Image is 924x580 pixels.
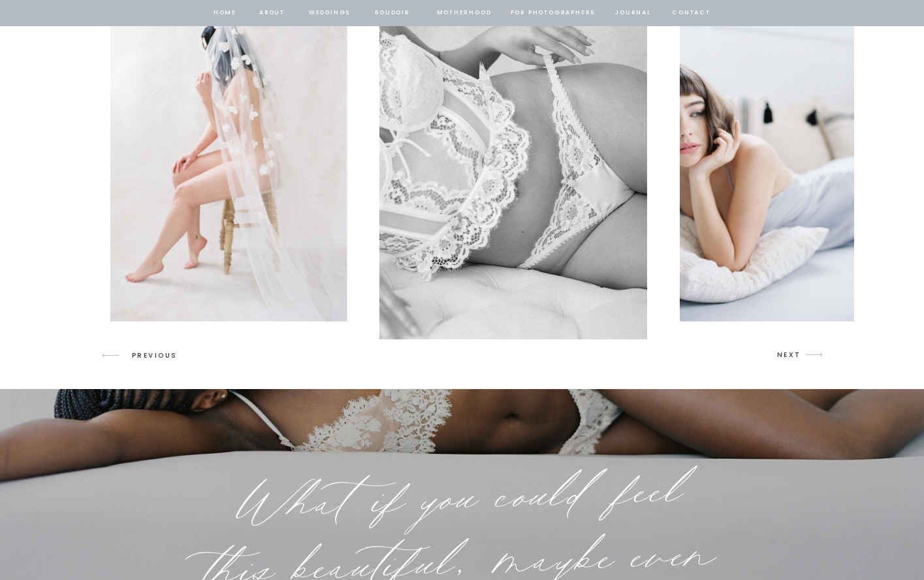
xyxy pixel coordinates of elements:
a: contact [671,7,712,19]
a: about [259,7,286,19]
a: journal [613,7,654,19]
p: NEXT [777,349,802,361]
a: Motherhood [437,7,491,19]
a: BOUDOIR [374,7,411,19]
p: PREVIOUS [132,350,182,362]
a: Weddings [308,7,352,19]
a: home [213,7,238,19]
a: for photographers [511,7,596,19]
